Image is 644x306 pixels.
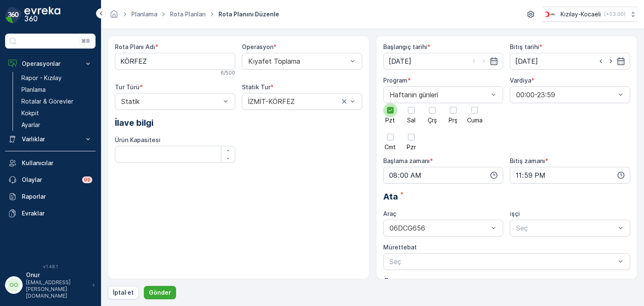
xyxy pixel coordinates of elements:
[384,144,396,150] span: Cmt
[5,264,96,269] span: v 1.48.1
[149,288,171,297] p: Gönder
[383,190,398,203] span: Ata
[170,10,206,18] a: Rota Planları
[5,171,96,188] a: Olaylar99
[390,257,616,267] p: Seç
[21,109,39,117] p: Kokpit
[385,117,395,123] span: Pzt
[5,205,96,222] a: Evraklar
[543,10,557,19] img: k%C4%B1z%C4%B1lay_0jL9uU1.png
[18,96,96,107] a: Rotalar & Görevler
[22,159,92,167] p: Kullanıcılar
[510,43,539,50] label: Bitiş tarihi
[84,176,91,183] p: 99
[22,192,92,201] p: Raporlar
[22,209,92,218] p: Evraklar
[115,136,161,143] label: Ürün Kapasitesi
[18,119,96,131] a: Ayarlar
[24,7,60,23] img: logo_dark-DEwI_e13.png
[543,7,637,22] button: Kızılay-Kocaeli(+03:00)
[5,155,96,171] a: Kullanıcılar
[510,77,531,84] label: Vardiya
[21,121,40,129] p: Ayarlar
[115,43,155,50] label: Rota Planı Adı
[131,10,157,18] a: Planlama
[407,117,415,123] span: Sal
[18,107,96,119] a: Kokpit
[22,135,79,143] p: Varlıklar
[510,210,520,217] label: işçi
[5,188,96,205] a: Raporlar
[5,55,96,72] button: Operasyonlar
[242,83,270,91] label: Statik Tur
[26,271,88,279] p: Onur
[407,144,416,150] span: Pzr
[21,86,46,94] p: Planlama
[21,97,73,106] p: Rotalar & Görevler
[5,131,96,148] button: Varlıklar
[113,288,134,297] p: İptal et
[383,277,631,289] p: Önemli Konumlar
[383,244,417,251] label: Mürettebat
[144,286,176,299] button: Gönder
[383,210,396,217] label: Araç
[516,223,615,233] p: Seç
[81,38,90,44] p: ⌘B
[383,53,504,70] input: dd/mm/yyyy
[510,53,630,70] input: dd/mm/yyyy
[217,10,281,18] span: Rota Planını Düzenle
[22,176,77,184] p: Olaylar
[115,117,153,129] span: İlave bilgi
[26,279,88,299] p: [EMAIL_ADDRESS][PERSON_NAME][DOMAIN_NAME]
[383,77,408,84] label: Program
[428,117,437,123] span: Çrş
[5,271,96,299] button: OOOnur[EMAIL_ADDRESS][PERSON_NAME][DOMAIN_NAME]
[18,84,96,96] a: Planlama
[109,13,119,20] a: Ana Sayfa
[383,157,430,164] label: Başlama zamanı
[115,83,140,91] label: Tur Türü
[383,43,427,50] label: Başlangıç tarihi
[7,278,21,292] div: OO
[108,286,139,299] button: İptal et
[467,117,483,123] span: Cuma
[221,70,235,76] p: 6 / 500
[561,10,601,18] p: Kızılay-Kocaeli
[242,43,273,50] label: Operasyon
[21,74,62,82] p: Rapor - Kızılay
[510,157,545,164] label: Bitiş zamanı
[18,72,96,84] a: Rapor - Kızılay
[22,60,79,68] p: Operasyonlar
[449,117,457,123] span: Prş
[604,11,626,18] p: ( +03:00 )
[5,7,22,23] img: logo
